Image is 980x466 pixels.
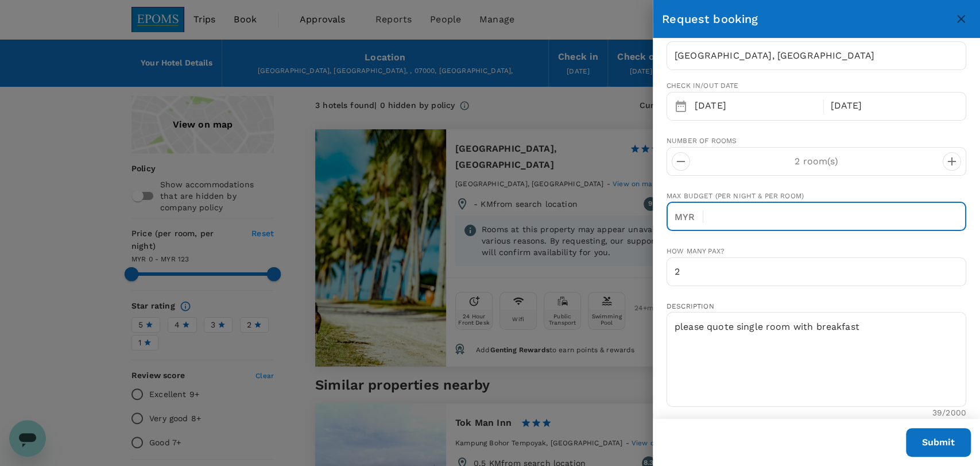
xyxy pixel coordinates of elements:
[667,302,714,310] span: Description
[662,10,951,28] div: Request booking
[667,137,737,145] span: Number of rooms
[667,312,966,407] textarea: please quote single room with breakfast
[906,428,971,457] button: Submit
[690,155,943,168] p: 2 room(s)
[672,152,690,171] button: decrease
[826,95,957,117] div: [DATE]
[675,210,703,224] p: MYR
[667,82,739,90] span: Check in/out date
[943,152,961,171] button: decrease
[932,407,966,418] p: 39 /2000
[690,95,821,117] div: [DATE]
[951,9,971,29] button: close
[667,192,804,200] span: Max Budget (per night & per room)
[667,247,725,255] span: How many pax?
